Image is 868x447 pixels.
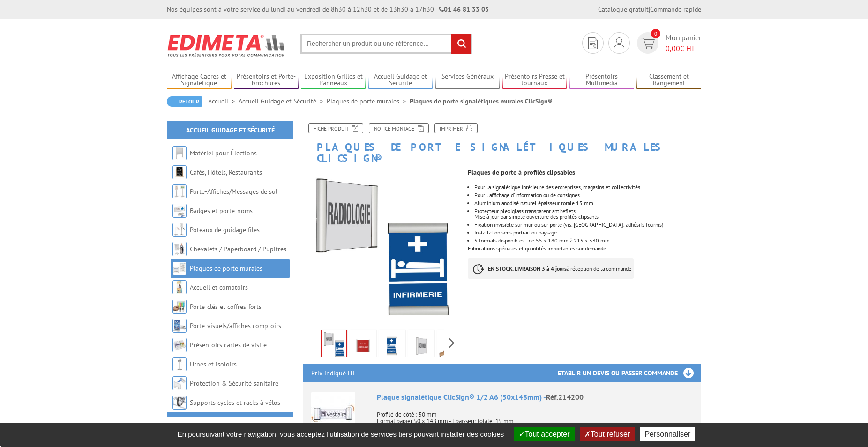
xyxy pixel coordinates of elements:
a: Plaques de porte murales [327,97,410,105]
a: Plaques de porte murales [190,264,262,272]
p: Profilé de côté : 50 mm Format papier 50 x 148 mm - Epaisseur totale: 15 mm Format visible : 50 x... [377,405,693,431]
div: Fabrications spéciales et quantités importantes sur demande [468,164,708,288]
a: Accueil et comptoirs [190,283,248,292]
img: Porte-visuels/affiches comptoirs [172,319,187,333]
li: Pour l'affichage d'information ou de consignes [474,192,701,198]
li: Plaques de porte signalétiques murales ClicSign® [410,96,553,106]
a: Services Généraux [435,73,500,88]
div: Plaque signalétique ClicSign® 1/2 A6 (50x148mm) - [377,392,693,403]
a: Badges et porte-noms [190,206,253,215]
a: Présentoirs cartes de visite [190,341,267,349]
img: Cafés, Hôtels, Restaurants [172,165,187,179]
span: Réf.214200 [546,392,584,402]
img: Protection & Sécurité sanitaire [172,376,187,390]
a: Accueil Guidage et Sécurité [186,126,275,134]
img: devis rapide [588,37,598,49]
img: Matériel pour Élections [172,146,187,160]
li: Installation sens portrait ou paysage [474,230,701,235]
p: Mise à jour par simple ouverture des profilés clipsants [474,214,701,220]
span: En poursuivant votre navigation, vous acceptez l'utilisation de services tiers pouvant installer ... [173,430,509,438]
img: Chevalets / Paperboard / Pupitres [172,242,187,256]
strong: 01 46 81 33 03 [439,5,489,14]
div: | [598,5,701,14]
p: à réception de la commande [468,258,634,279]
a: Matériel pour Élections [190,149,257,157]
img: plaque_de_porte_1.jpg [410,331,433,360]
a: Poteaux de guidage files [190,226,260,234]
img: devis rapide [614,37,624,49]
a: Accueil [208,97,239,105]
a: Présentoirs Multimédia [569,73,634,88]
a: Cafés, Hôtels, Restaurants [190,168,262,176]
a: Chevalets / Paperboard / Pupitres [190,245,286,253]
img: Porte-clés et coffres-forts [172,300,187,314]
span: € HT [666,43,701,54]
a: Accueil Guidage et Sécurité [239,97,327,105]
h3: Etablir un devis ou passer commande [558,364,701,382]
a: Porte-Affiches/Messages de sol [190,187,277,196]
a: Porte-clés et coffres-forts [190,302,262,311]
div: Nos équipes sont à votre service du lundi au vendredi de 8h30 à 12h30 et de 13h30 à 17h30 [167,5,489,14]
img: Plaque signalétique ClicSign® 1/2 A6 (50x148mm) [311,392,355,436]
a: Imprimer [434,123,478,133]
a: Notice Montage [369,123,429,133]
h1: Plaques de porte signalétiques murales ClicSign® [296,123,708,164]
a: Présentoirs et Porte-brochures [234,73,299,88]
a: devis rapide 0 Mon panier 0,00€ HT [635,32,701,54]
a: Exposition Grilles et Panneaux [301,73,366,88]
img: Urnes et isoloirs [172,357,187,371]
img: Présentoirs cartes de visite [172,338,187,352]
img: plaque_de_porte_3_.jpg [381,331,404,360]
img: devis rapide [641,38,655,49]
span: 0,00 [666,44,680,53]
a: Fiche produit [308,123,363,133]
a: Protection & Sécurité sanitaire [190,379,278,388]
img: Supports cycles et racks à vélos [172,396,187,410]
input: Rechercher un produit ou une référence... [300,34,472,54]
img: plaque_de_porte_presentaion_portrait_paysage.jpg [303,169,461,326]
a: Affichage Cadres et Signalétique [167,73,232,88]
span: 0 [651,29,660,38]
a: Catalogue gratuit [598,5,649,14]
a: Classement et Rangement [636,73,701,88]
button: Tout accepter [514,427,575,441]
a: Présentoirs Presse et Journaux [502,73,567,88]
img: Accueil et comptoirs [172,280,187,294]
img: plaque_de_porte_2.jpg [352,331,374,360]
input: rechercher [451,34,471,54]
img: plaque_de_porte_presentaion_portrait_paysage.jpg [322,330,346,359]
img: Edimeta [167,28,286,63]
p: Protecteur plexiglass transparent antireflets [474,208,701,214]
img: Badges et porte-noms [172,204,187,218]
img: Poteaux de guidage files [172,223,187,237]
li: 5 formats disponibles : de 55 x 180 mm à 215 x 330 mm [474,238,701,243]
strong: Plaques de porte à profilés clipsables [468,168,575,176]
li: Aluminium anodisé naturel épaisseur totale 15 mm [474,200,701,206]
p: Prix indiqué HT [311,364,356,382]
span: Next [447,335,456,351]
img: plaque_de_porte__4.jpg [439,331,462,360]
a: Commande rapide [650,5,701,14]
button: Personnaliser (fenêtre modale) [640,427,695,441]
a: Supports cycles et racks à vélos [190,398,280,407]
li: Pour la signalétique intérieure des entreprises, magasins et collectivités [474,184,701,190]
span: Mon panier [666,32,701,54]
img: Plaques de porte murales [172,261,187,275]
a: Retour [167,96,202,107]
button: Tout refuser [580,427,635,441]
img: Porte-Affiches/Messages de sol [172,184,187,198]
li: Fixation invisible sur mur ou sur porte (vis, [GEOGRAPHIC_DATA], adhésifs fournis) [474,222,701,227]
a: Urnes et isoloirs [190,360,237,368]
a: Porte-visuels/affiches comptoirs [190,322,281,330]
a: Accueil Guidage et Sécurité [368,73,433,88]
strong: EN STOCK, LIVRAISON 3 à 4 jours [488,265,567,272]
